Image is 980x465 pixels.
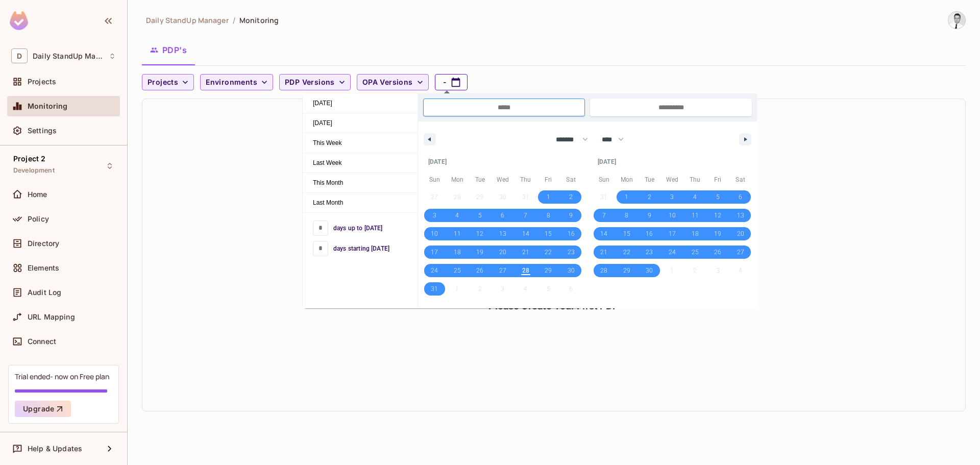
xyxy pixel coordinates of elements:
[593,206,616,225] button: 7
[600,243,607,261] span: 21
[146,15,229,25] span: the active workspace
[648,206,651,225] span: 9
[616,225,639,243] button: 15
[537,243,560,261] button: 22
[514,243,537,261] button: 21
[522,261,529,280] span: 28
[13,155,45,163] span: Project 2
[11,48,28,63] span: D
[362,76,413,89] span: OPA Versions
[514,225,537,243] button: 14
[514,261,537,280] button: 28
[423,280,446,298] button: 31
[455,206,459,225] span: 4
[616,206,639,225] button: 8
[537,225,560,243] button: 15
[423,261,446,280] button: 24
[547,188,550,206] span: 1
[714,243,721,261] span: 26
[729,225,752,243] button: 20
[200,74,273,90] button: Environments
[638,225,661,243] button: 16
[737,225,744,243] span: 20
[683,225,706,243] button: 18
[545,243,552,261] span: 22
[638,243,661,261] button: 23
[431,261,438,280] span: 24
[423,152,582,172] div: [DATE]
[692,225,699,243] span: 18
[616,172,639,188] span: Mon
[492,225,514,243] button: 13
[714,206,721,225] span: 12
[469,243,492,261] button: 19
[303,133,418,153] button: This Week
[28,102,68,110] span: Monitoring
[683,243,706,261] button: 25
[683,188,706,206] button: 4
[739,188,742,206] span: 6
[28,78,56,86] span: Projects
[559,206,582,225] button: 9
[303,93,418,113] span: [DATE]
[454,225,461,243] span: 11
[446,172,469,188] span: Mon
[683,172,706,188] span: Thu
[499,225,506,243] span: 13
[661,225,684,243] button: 17
[431,280,438,298] span: 31
[623,261,630,280] span: 29
[593,225,616,243] button: 14
[476,261,483,280] span: 26
[638,172,661,188] span: Tue
[423,206,446,225] button: 3
[559,172,582,188] span: Sat
[638,206,661,225] button: 9
[537,261,560,280] button: 29
[737,243,744,261] span: 27
[303,133,418,153] span: This Week
[142,37,195,63] button: PDP's
[706,243,729,261] button: 26
[669,243,676,261] span: 24
[559,261,582,280] button: 30
[729,188,752,206] button: 6
[28,190,47,199] span: Home
[499,261,506,280] span: 27
[10,11,28,30] img: SReyMgAAAABJRU5ErkJggg==
[625,188,628,206] span: 1
[669,206,676,225] span: 10
[625,206,628,225] span: 8
[670,188,674,206] span: 3
[706,172,729,188] span: Fri
[303,93,418,113] button: [DATE]
[692,243,699,261] span: 25
[623,225,630,243] span: 15
[469,206,492,225] button: 5
[559,243,582,261] button: 23
[693,188,697,206] span: 4
[729,206,752,225] button: 13
[537,206,560,225] button: 8
[446,243,469,261] button: 18
[303,193,418,213] button: Last Month
[446,206,469,225] button: 4
[559,225,582,243] button: 16
[303,153,418,173] button: Last Week
[522,243,529,261] span: 21
[303,193,418,212] span: Last Month
[559,188,582,206] button: 2
[28,445,82,453] span: Help & Updates
[446,225,469,243] button: 11
[616,243,639,261] button: 22
[423,225,446,243] button: 10
[638,261,661,280] button: 30
[357,74,429,90] button: OPA Versions
[729,172,752,188] span: Sat
[706,188,729,206] button: 5
[15,401,71,417] button: Upgrade
[514,172,537,188] span: Thu
[446,261,469,280] button: 25
[683,206,706,225] button: 11
[661,172,684,188] span: Wed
